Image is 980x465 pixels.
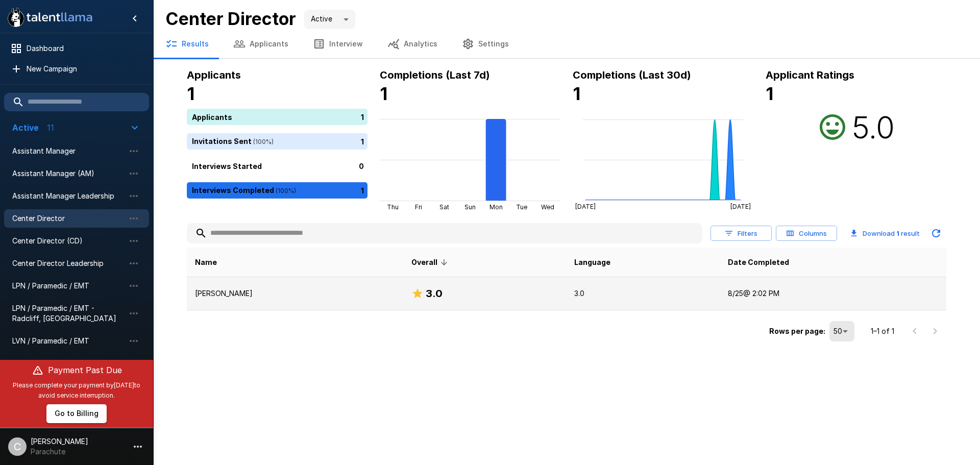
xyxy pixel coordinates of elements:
[387,203,399,211] tspan: Thu
[574,256,610,268] span: Language
[187,83,194,104] b: 1
[361,111,364,122] p: 1
[776,226,837,241] button: Columns
[769,326,825,336] p: Rows per page:
[187,69,241,81] b: Applicants
[541,203,554,211] tspan: Wed
[153,30,221,58] button: Results
[415,203,422,211] tspan: Fri
[439,203,449,211] tspan: Sat
[829,321,854,341] div: 50
[926,223,946,243] button: Updated Today - 12:04 PM
[195,256,217,268] span: Name
[720,277,946,310] td: 8/25 @ 2:02 PM
[359,160,364,171] p: 0
[846,223,924,243] button: Download 1 result
[489,203,503,211] tspan: Mon
[221,30,301,58] button: Applicants
[301,30,375,58] button: Interview
[871,326,894,336] p: 1–1 of 1
[516,203,527,211] tspan: Tue
[450,30,521,58] button: Settings
[361,185,364,195] p: 1
[411,256,451,268] span: Overall
[375,30,450,58] button: Analytics
[766,83,773,104] b: 1
[574,288,712,299] p: 3.0
[573,69,691,81] b: Completions (Last 30d)
[575,203,596,210] tspan: [DATE]
[728,256,789,268] span: Date Completed
[464,203,476,211] tspan: Sun
[380,69,490,81] b: Completions (Last 7d)
[361,136,364,146] p: 1
[730,203,751,210] tspan: [DATE]
[304,10,355,29] div: Active
[165,8,296,29] b: Center Director
[195,288,395,299] p: [PERSON_NAME]
[896,229,899,237] b: 1
[380,83,387,104] b: 1
[573,83,580,104] b: 1
[426,285,443,302] h6: 3.0
[852,109,895,145] h2: 5.0
[710,226,772,241] button: Filters
[766,69,854,81] b: Applicant Ratings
